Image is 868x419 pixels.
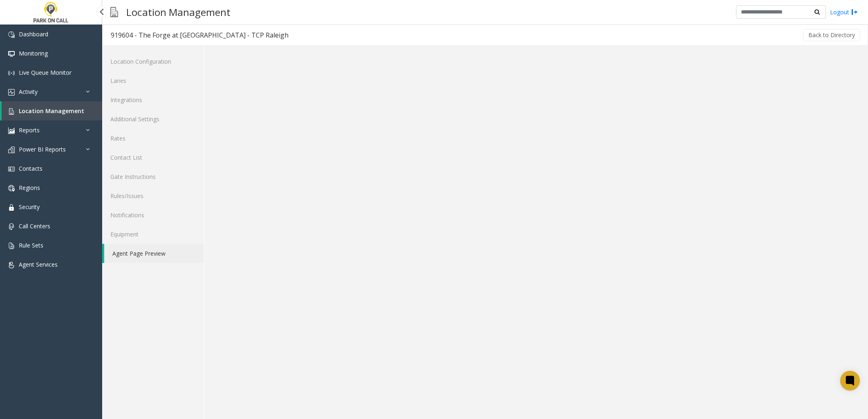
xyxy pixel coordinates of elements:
[102,225,204,244] a: Equipment
[8,89,15,96] img: 'icon'
[102,71,204,90] a: Lanes
[8,127,15,134] img: 'icon'
[2,101,102,120] a: Location Management
[19,88,38,96] span: Activity
[19,184,40,192] span: Regions
[8,51,15,57] img: 'icon'
[8,262,15,268] img: 'icon'
[102,205,204,225] a: Notifications
[8,108,15,115] img: 'icon'
[102,129,204,148] a: Rates
[19,261,58,268] span: Agent Services
[8,223,15,230] img: 'icon'
[8,166,15,172] img: 'icon'
[104,244,204,263] a: Agent Page Preview
[102,148,204,167] a: Contact List
[19,241,43,249] span: Rule Sets
[8,31,15,38] img: 'icon'
[8,185,15,192] img: 'icon'
[803,29,860,41] button: Back to Directory
[8,70,15,76] img: 'icon'
[111,30,289,40] div: 919604 - The Forge at [GEOGRAPHIC_DATA] - TCP Raleigh
[102,52,204,71] a: Location Configuration
[19,145,66,153] span: Power BI Reports
[19,69,72,76] span: Live Queue Monitor
[19,126,40,134] span: Reports
[102,90,204,109] a: Integrations
[8,147,15,153] img: 'icon'
[8,243,15,249] img: 'icon'
[19,165,43,172] span: Contacts
[19,49,48,57] span: Monitoring
[102,167,204,186] a: Gate Instructions
[851,8,858,16] img: logout
[102,109,204,129] a: Additional Settings
[19,222,50,230] span: Call Centers
[19,107,84,115] span: Location Management
[19,30,48,38] span: Dashboard
[830,8,858,16] a: Logout
[110,2,118,22] img: pageIcon
[8,204,15,211] img: 'icon'
[102,186,204,205] a: Rules/Issues
[122,2,235,22] h3: Location Management
[19,203,40,211] span: Security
